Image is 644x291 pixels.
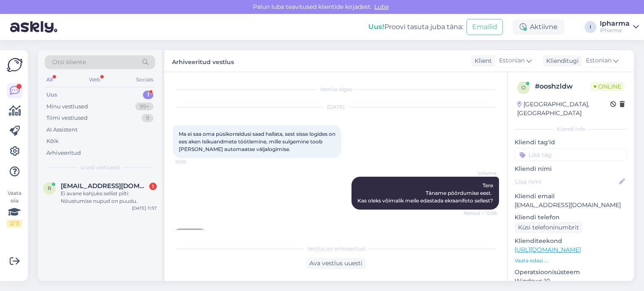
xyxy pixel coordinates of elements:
[515,164,627,173] p: Kliendi nimi
[173,103,499,111] div: [DATE]
[465,170,496,176] span: Ipharma
[134,74,155,85] div: Socials
[515,257,627,264] p: Vaata edasi ...
[46,149,81,157] div: Arhiveeritud
[52,58,86,67] span: Otsi kliente
[135,102,153,111] div: 99+
[515,148,627,161] input: Lisa tag
[61,190,157,205] div: Ei avane kahjuks sellist pilti: Nõustumise nupud on puudu.
[499,56,525,65] span: Estonian
[132,205,157,211] div: [DATE] 11:57
[515,277,627,286] p: Windows 10
[515,246,581,253] a: [URL][DOMAIN_NAME]
[600,20,639,34] a: IpharmaiPharma
[464,210,496,216] span: Nähtud ✓ 12:08
[172,55,234,67] label: Arhiveeritud vestlus
[467,19,503,35] button: Emailid
[515,222,582,233] div: Küsi telefoninumbrit
[7,189,22,227] div: Vaata siia
[87,74,102,85] div: Web
[515,125,627,133] div: Kliendi info
[513,19,564,35] div: Aktiivne
[586,56,612,65] span: Estonian
[80,164,120,171] span: Uued vestlused
[515,201,627,210] p: [EMAIL_ADDRESS][DOMAIN_NAME]
[590,82,625,91] span: Online
[179,131,337,152] span: Ma ei saa oma püsikorraldusi saad hallata, sest sisse logides on ees aken Isikuandmete töötlemine...
[535,81,590,92] div: # ooshzldw
[372,3,391,11] span: Luba
[142,114,153,122] div: 9
[543,57,579,65] div: Klienditugi
[46,114,88,122] div: Tiimi vestlused
[7,57,23,73] img: Askly Logo
[48,185,51,191] span: r
[175,159,207,165] span: 12:00
[7,220,22,227] div: 2 / 3
[149,183,157,190] div: 1
[515,213,627,222] p: Kliendi telefon
[46,126,78,134] div: AI Assistent
[46,102,88,111] div: Minu vestlused
[515,138,627,147] p: Kliendi tag'id
[515,268,627,277] p: Operatsioonisüsteem
[471,57,492,65] div: Klient
[306,258,366,269] div: Ava vestlus uuesti
[368,23,384,31] b: Uus!
[173,86,499,93] div: Vestlus algas
[46,137,59,145] div: Kõik
[45,74,54,85] div: All
[143,91,153,99] div: 1
[521,84,526,91] span: o
[515,177,617,186] input: Lisa nimi
[173,229,207,262] img: Attachment
[517,100,610,118] div: [GEOGRAPHIC_DATA], [GEOGRAPHIC_DATA]
[46,91,57,99] div: Uus
[515,237,627,245] p: Klienditeekond
[368,22,463,32] div: Proovi tasuta juba täna:
[515,192,627,201] p: Kliendi email
[585,21,596,33] div: I
[307,245,365,253] span: Vestlus on arhiveeritud
[600,27,630,34] div: iPharma
[600,20,630,27] div: Ipharma
[61,182,148,190] span: riina.kaljulaid@gmail.com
